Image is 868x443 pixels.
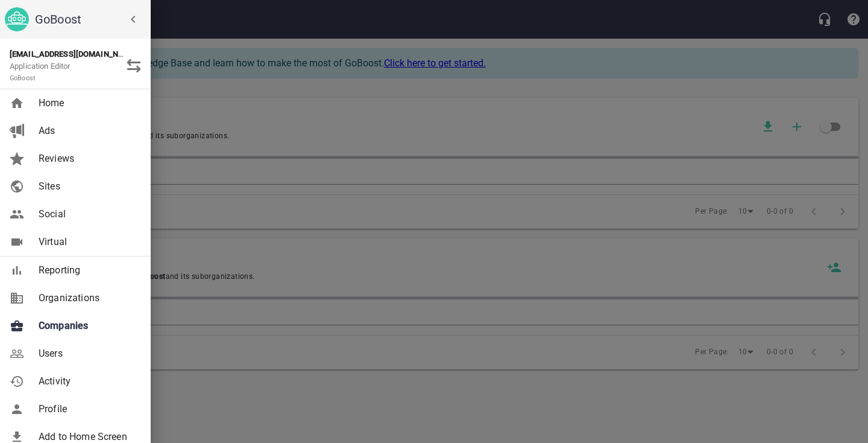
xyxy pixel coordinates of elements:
span: Profile [39,402,136,416]
span: Activity [39,374,136,389]
span: Reviews [39,151,136,166]
h6: GoBoost [35,10,146,29]
span: Virtual [39,235,136,249]
span: Organizations [39,291,136,305]
button: Switch Role [119,51,148,80]
span: Sites [39,179,136,194]
span: Home [39,96,136,110]
span: Reporting [39,263,136,278]
img: go_boost_head.png [5,7,29,31]
span: Companies [39,319,136,333]
span: Social [39,207,136,221]
span: Ads [39,124,136,138]
small: GoBoost [10,74,36,82]
strong: [EMAIL_ADDRESS][DOMAIN_NAME] [10,49,137,59]
span: Users [39,346,136,361]
span: Application Editor [10,62,71,83]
